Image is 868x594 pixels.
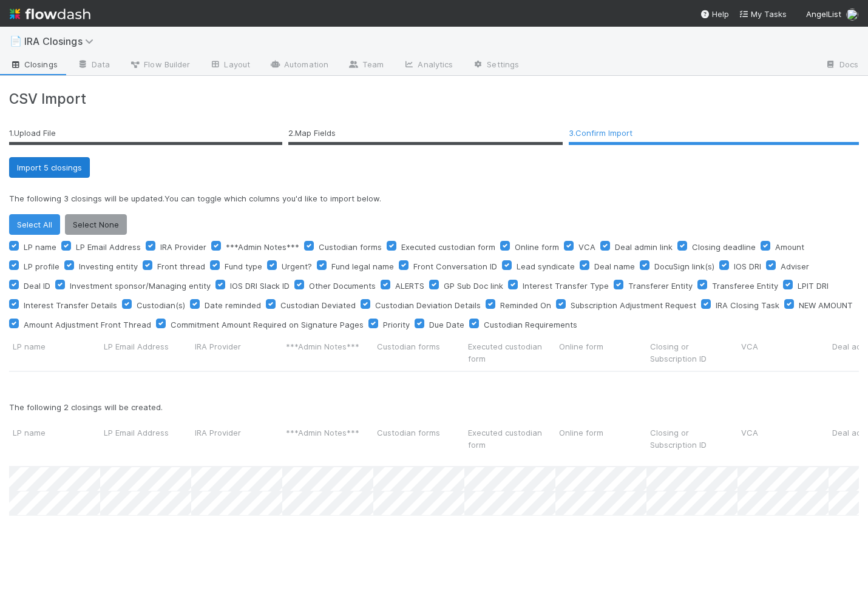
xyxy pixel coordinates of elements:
[523,278,609,293] label: Interest Transfer Type
[781,259,809,274] label: Adviser
[373,337,464,380] div: Custodian forms
[205,298,261,312] label: Date reminded
[429,317,464,332] label: Due Date
[10,58,58,70] span: Closings
[646,337,737,380] div: Closing or Subscription ID
[375,298,481,312] label: Custodian Deviation Details
[578,240,595,254] label: VCA
[200,56,260,75] a: Layout
[737,423,829,466] div: VCA
[9,192,859,204] p: The following 3 closings will be updated. You can toggle which columns you'd like to import below.
[846,8,858,21] img: avatar_aa70801e-8de5-4477-ab9d-eb7c67de69c1.png
[191,337,282,380] div: IRA Provider
[100,337,191,380] div: LP Email Address
[716,298,779,312] label: IRA Closing Task
[413,259,497,274] label: Front Conversation ID
[280,298,356,312] label: Custodian Deviated
[571,298,696,312] label: Subscription Adjustment Request
[120,56,200,75] a: Flow Builder
[373,423,464,466] div: Custodian forms
[24,240,56,254] label: LP name
[282,259,312,274] label: Urgent?
[515,240,559,254] label: Online form
[555,337,646,380] div: Online form
[76,240,141,254] label: LP Email Address
[646,423,737,466] div: Closing or Subscription ID
[395,278,424,293] label: ALERTS
[331,259,394,274] label: Fund legal name
[798,278,829,293] label: LPIT DRI
[484,317,577,332] label: Custodian Requirements
[24,35,100,47] span: IRA Closings
[569,124,859,145] li: 3 . Confirm Import
[191,423,282,466] div: IRA Provider
[24,259,59,274] label: LP profile
[70,278,211,293] label: Investment sponsor/Managing entity
[799,298,853,312] label: NEW AMOUNT
[230,278,290,293] label: IOS DRI Slack ID
[9,157,90,178] button: Import 5 closings
[67,56,120,75] a: Data
[517,259,575,274] label: Lead syndicate
[654,259,714,274] label: DocuSign link(s)
[309,278,376,293] label: Other Documents
[157,259,205,274] label: Front thread
[24,278,50,293] label: Deal ID
[225,259,262,274] label: Fund type
[737,337,829,380] div: VCA
[692,240,756,254] label: Closing deadline
[594,259,635,274] label: Deal name
[700,8,729,20] div: Help
[734,259,761,274] label: IOS DRI
[712,278,778,293] label: Transferee Entity
[10,4,90,24] img: logo-inverted-e16ddd16eac7371096b0.svg
[10,36,22,46] span: 📄
[383,317,410,332] label: Priority
[393,56,463,75] a: Analytics
[464,423,555,466] div: Executed custodian form
[615,240,673,254] label: Deal admin link
[160,240,206,254] label: IRA Provider
[24,298,117,312] label: Interest Transfer Details
[9,423,100,466] div: LP name
[500,298,551,312] label: Reminded On
[9,337,100,380] div: LP name
[555,423,646,466] div: Online form
[137,298,185,312] label: Custodian(s)
[260,56,338,75] a: Automation
[806,9,841,19] span: AngelList
[815,56,868,75] a: Docs
[288,124,562,145] li: 2 . Map Fields
[129,58,190,70] span: Flow Builder
[319,240,382,254] label: Custodian forms
[24,317,151,332] label: Amount Adjustment Front Thread
[739,8,787,20] a: My Tasks
[79,259,138,274] label: Investing entity
[401,240,495,254] label: Executed custodian form
[65,214,127,235] button: Select None
[9,401,859,413] p: The following 2 closings will be created.
[739,9,787,19] span: My Tasks
[775,240,804,254] label: Amount
[628,278,693,293] label: Transferer Entity
[100,423,191,466] div: LP Email Address
[463,56,529,75] a: Settings
[9,214,60,235] button: Select All
[9,90,859,107] h3: CSV Import
[9,124,282,145] li: 1 . Upload File
[171,317,364,332] label: Commitment Amount Required on Signature Pages
[338,56,393,75] a: Team
[444,278,503,293] label: GP Sub Doc link
[464,337,555,380] div: Executed custodian form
